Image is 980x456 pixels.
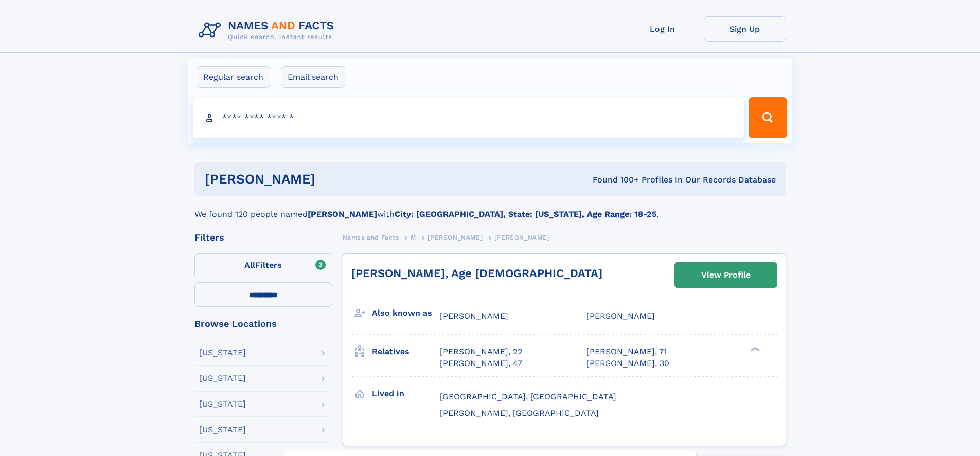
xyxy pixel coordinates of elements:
[281,66,345,88] label: Email search
[586,346,667,357] a: [PERSON_NAME], 71
[351,267,602,280] a: [PERSON_NAME], Age [DEMOGRAPHIC_DATA]
[197,66,270,88] label: Regular search
[194,196,786,221] div: We found 120 people named with .
[199,426,246,434] div: [US_STATE]
[194,16,343,44] img: Logo Names and Facts
[427,234,483,241] span: [PERSON_NAME]
[411,231,416,244] a: M
[372,385,440,403] h3: Lived in
[395,209,656,219] b: City: [GEOGRAPHIC_DATA], State: [US_STATE], Age Range: 18-25
[675,263,777,287] a: View Profile
[704,16,786,42] a: Sign Up
[749,97,787,138] button: Search Button
[440,346,522,357] a: [PERSON_NAME], 22
[586,358,669,369] a: [PERSON_NAME], 30
[748,346,760,353] div: ❯
[194,319,332,329] div: Browse Locations
[440,311,508,321] span: [PERSON_NAME]
[199,400,246,408] div: [US_STATE]
[205,173,454,186] h1: [PERSON_NAME]
[440,392,616,402] span: [GEOGRAPHIC_DATA], [GEOGRAPHIC_DATA]
[440,408,599,418] span: [PERSON_NAME], [GEOGRAPHIC_DATA]
[586,311,655,321] span: [PERSON_NAME]
[199,349,246,357] div: [US_STATE]
[494,234,549,241] span: [PERSON_NAME]
[199,374,246,382] div: [US_STATE]
[372,304,440,322] h3: Also known as
[194,233,332,242] div: Filters
[244,260,255,270] span: All
[440,358,522,369] a: [PERSON_NAME], 47
[343,231,399,244] a: Names and Facts
[621,16,704,42] a: Log In
[701,263,751,287] div: View Profile
[411,234,416,241] span: M
[193,97,744,138] input: search input
[308,209,377,219] b: [PERSON_NAME]
[194,253,332,278] label: Filters
[372,343,440,360] h3: Relatives
[427,231,483,244] a: [PERSON_NAME]
[454,174,776,186] div: Found 100+ Profiles In Our Records Database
